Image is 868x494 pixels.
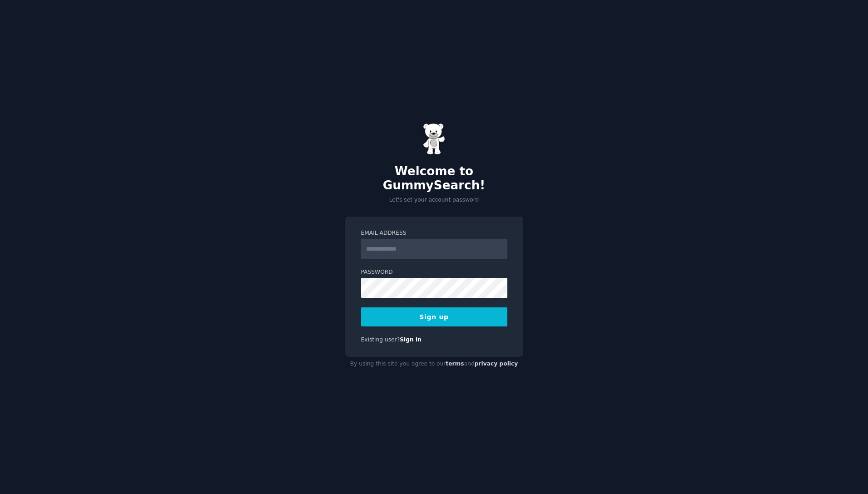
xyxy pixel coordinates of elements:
h2: Welcome to GummySearch! [345,164,523,193]
span: Existing user? [361,336,400,343]
a: privacy policy [475,361,518,367]
button: Sign up [361,307,507,326]
a: terms [446,361,464,367]
a: Sign in [400,336,422,343]
img: Gummy Bear [423,123,446,155]
label: Email Address [361,229,507,237]
div: By using this site you agree to our and [345,357,523,371]
p: Let's set your account password [345,196,523,204]
label: Password [361,268,507,277]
